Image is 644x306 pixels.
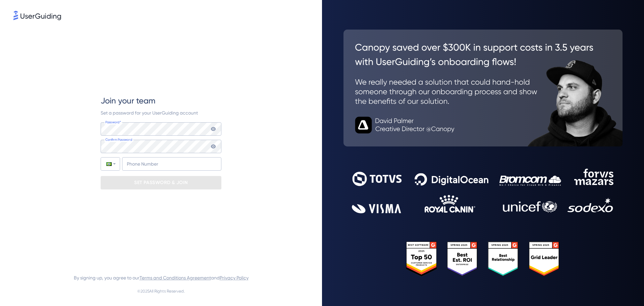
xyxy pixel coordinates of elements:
img: 9302ce2ac39453076f5bc0f2f2ca889b.svg [352,169,614,213]
span: Join your team [101,95,155,106]
input: Phone Number [122,157,221,171]
span: By signing up, you agree to our and [74,274,249,282]
p: SET PASSWORD & JOIN [134,177,188,188]
div: Brazil: + 55 [101,158,120,170]
span: © 2025 All Rights Reserved. [137,287,185,295]
span: Set a password for your UserGuiding account [101,110,198,116]
img: 25303e33045975176eb484905ab012ff.svg [406,242,560,277]
img: 26c0aa7c25a843aed4baddd2b5e0fa68.svg [343,30,623,146]
a: Privacy Policy [220,275,249,280]
a: Terms and Conditions Agreement [140,275,211,280]
img: 8faab4ba6bc7696a72372aa768b0286c.svg [13,11,61,20]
